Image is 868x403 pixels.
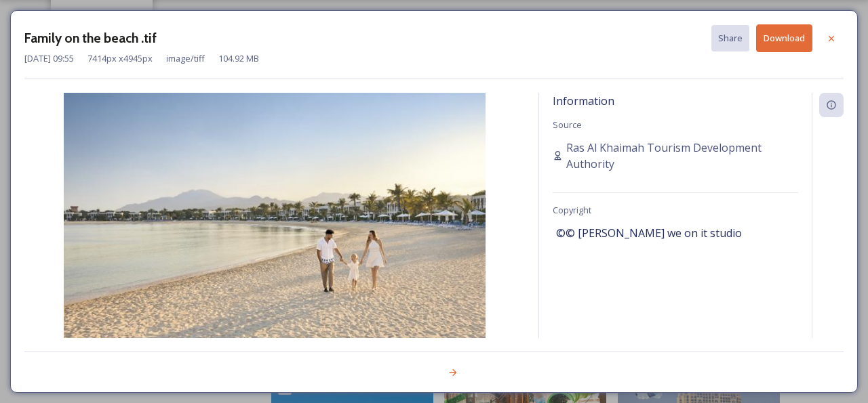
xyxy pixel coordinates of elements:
[553,204,591,216] span: Copyright
[218,52,259,65] span: 104.92 MB
[756,24,812,52] button: Download
[24,52,74,65] span: [DATE] 09:55
[566,140,798,172] span: Ras Al Khaimah Tourism Development Authority
[166,52,205,65] span: image/tiff
[24,93,525,374] img: 46f5c2c3-fa19-4e96-80d4-44bdb576aa99.jpg
[24,28,157,48] h3: Family on the beach .tif
[553,93,614,108] span: Information
[711,25,749,51] button: Share
[553,119,582,131] span: Source
[556,225,742,241] span: ©© [PERSON_NAME] we on it studio
[87,52,153,65] span: 7414 px x 4945 px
